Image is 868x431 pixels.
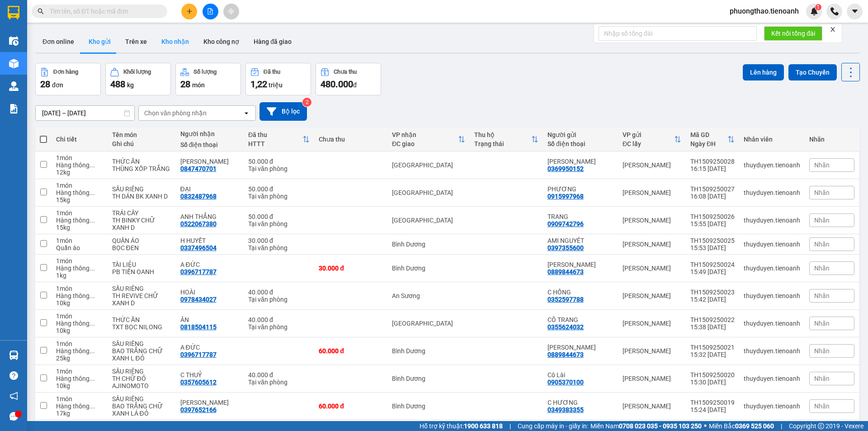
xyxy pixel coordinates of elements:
[690,406,735,413] div: 15:24 [DATE]
[56,169,103,176] div: 12 kg
[690,323,735,331] div: 15:38 [DATE]
[547,244,584,251] div: 0397355600
[112,347,171,362] div: BAO TRẮNG CHỮ XANH L ĐỎ
[392,265,465,272] div: Bình Dương
[180,344,239,351] div: A ĐỨC
[243,109,250,117] svg: open
[744,265,800,272] div: thuyduyen.tienoanh
[9,104,19,114] img: solution-icon
[248,244,310,251] div: Tại văn phòng
[56,340,103,347] div: 1 món
[112,340,171,347] div: SẦU RIÊNG
[744,241,800,248] div: thuyduyen.tienoanh
[814,375,830,382] span: Nhãn
[56,410,103,417] div: 17 kg
[40,79,50,90] span: 28
[816,4,820,10] span: 1
[830,7,839,15] img: phone-icon
[180,371,239,379] div: C THUỶ
[690,289,735,296] div: TH1509250023
[547,158,613,165] div: C VÂN
[180,323,217,331] div: 0818504115
[196,31,246,52] button: Kho công nợ
[392,292,465,299] div: An Sương
[547,296,584,303] div: 0352597788
[623,131,674,138] div: VP gửi
[180,296,217,303] div: 0978434027
[814,161,830,169] span: Nhãn
[474,131,531,138] div: Thu hộ
[90,320,95,327] span: ...
[547,351,584,358] div: 0889844673
[547,289,613,296] div: C HỒNG
[248,289,310,296] div: 40.000 đ
[818,423,824,429] span: copyright
[9,412,18,421] span: message
[259,102,307,121] button: Bộ lọc
[420,421,503,431] span: Hỗ trợ kỹ thuật:
[509,421,511,431] span: |
[112,292,171,307] div: TH REVIVE CHỮ XANH D
[180,399,239,406] div: LÊ NHẬT
[250,79,267,90] span: 1,22
[735,422,774,430] strong: 0369 525 060
[474,140,531,147] div: Trạng thái
[186,8,193,14] span: plus
[269,81,283,89] span: triệu
[830,26,836,33] span: close
[112,209,171,217] div: TRÁI CÂY
[90,161,95,169] span: ...
[464,422,503,430] strong: 1900 633 818
[180,289,239,296] div: HOÀI
[35,31,81,52] button: Đơn online
[690,296,735,303] div: 15:42 [DATE]
[180,379,217,386] div: 0357605612
[744,375,800,382] div: thuyduyen.tienoanh
[180,79,190,90] span: 28
[56,196,103,204] div: 15 kg
[112,185,171,193] div: SẦU RIÊNG
[9,350,19,360] img: warehouse-icon
[9,81,19,91] img: warehouse-icon
[112,193,171,200] div: TH DÁN BK XANH D
[56,161,103,169] div: Hàng thông thường
[547,237,613,244] div: AMI NGUYÊT
[690,158,735,165] div: TH1509250028
[690,351,735,358] div: 15:32 [DATE]
[112,368,171,375] div: SẦU RIÊNG
[744,403,800,410] div: thuyduyen.tienoanh
[744,292,800,299] div: thuyduyen.tienoanh
[248,140,302,147] div: HTTT
[180,316,239,323] div: ÂN
[248,193,310,200] div: Tại văn phòng
[547,261,613,268] div: HOÀI PHƯƠNG
[56,299,103,307] div: 10 kg
[90,403,95,410] span: ...
[814,265,830,272] span: Nhãn
[704,424,707,428] span: ⚪️
[623,347,681,355] div: [PERSON_NAME]
[56,375,103,382] div: Hàng thông thường
[180,237,239,244] div: H HUYẾT
[56,154,103,161] div: 1 món
[90,292,95,299] span: ...
[112,268,171,275] div: PB TIẾN OANH
[90,347,95,355] span: ...
[180,165,217,172] div: 0847470701
[181,4,197,19] button: plus
[90,189,95,196] span: ...
[56,237,103,244] div: 1 món
[203,4,218,19] button: file-add
[690,316,735,323] div: TH1509250022
[56,355,103,362] div: 25 kg
[90,375,95,382] span: ...
[112,261,171,268] div: TÀI LIỆU
[392,320,465,327] div: [GEOGRAPHIC_DATA]
[547,193,584,200] div: 0915997968
[809,136,854,143] div: Nhãn
[392,217,465,224] div: [GEOGRAPHIC_DATA]
[112,316,171,323] div: THỨC ĂN
[690,379,735,386] div: 15:30 [DATE]
[623,161,681,169] div: [PERSON_NAME]
[144,109,207,118] div: Chọn văn phòng nhận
